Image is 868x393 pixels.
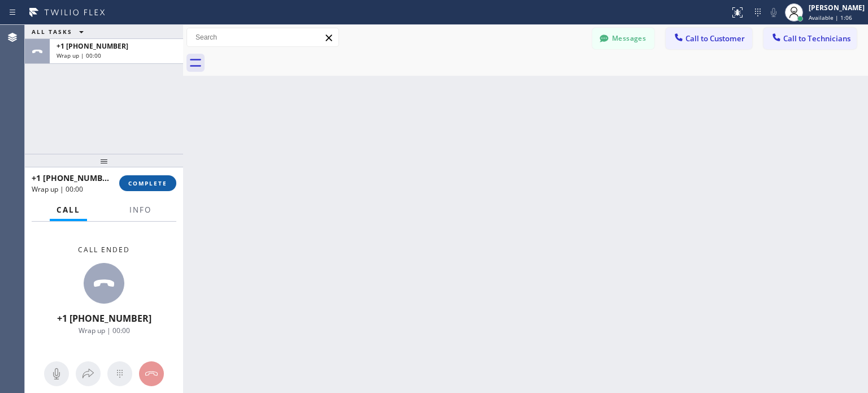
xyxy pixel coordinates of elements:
[107,361,132,386] button: Open dialpad
[139,361,164,386] button: Hang up
[685,33,745,44] span: Call to Customer
[187,28,338,46] input: Search
[57,41,128,51] span: +1 [PHONE_NUMBER]
[32,28,72,36] span: ALL TASKS
[592,28,654,49] button: Messages
[32,172,115,183] span: +1 [PHONE_NUMBER]
[809,3,865,12] div: [PERSON_NAME]
[25,25,95,38] button: ALL TASKS
[44,361,69,386] button: Mute
[32,184,83,194] span: Wrap up | 00:00
[809,14,852,21] span: Available | 1:06
[76,361,101,386] button: Open directory
[57,205,80,215] span: Call
[666,28,752,49] button: Call to Customer
[50,199,87,221] button: Call
[766,5,782,20] button: Mute
[119,175,176,191] button: COMPLETE
[123,199,158,221] button: Info
[79,326,130,335] span: Wrap up | 00:00
[78,245,130,254] span: Call ended
[128,179,167,187] span: COMPLETE
[57,51,101,59] span: Wrap up | 00:00
[129,205,151,215] span: Info
[57,312,151,325] span: +1 [PHONE_NUMBER]
[783,33,850,44] span: Call to Technicians
[763,28,857,49] button: Call to Technicians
